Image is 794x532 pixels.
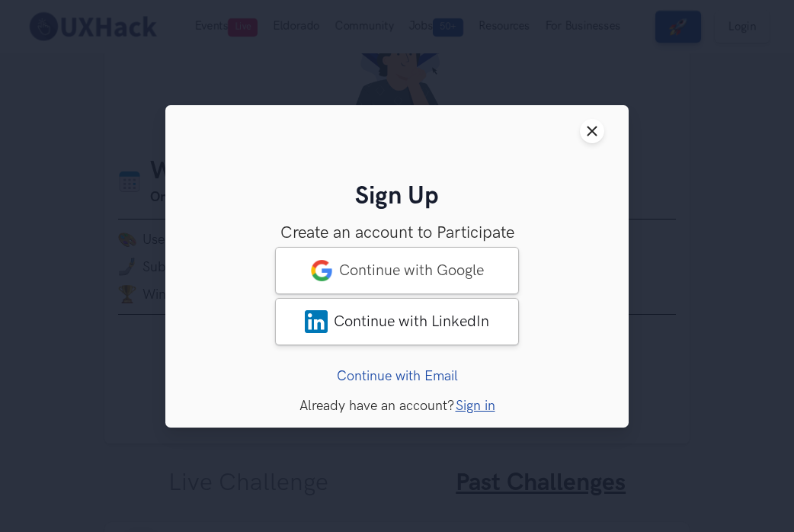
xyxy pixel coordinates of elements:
a: googleContinue with Google [275,246,519,293]
img: google [310,258,333,281]
span: Continue with Google [339,261,484,279]
h3: Create an account to Participate [190,223,604,242]
span: Continue with LinkedIn [334,312,489,330]
img: LinkedIn [305,309,328,332]
a: LinkedInContinue with LinkedIn [275,297,519,345]
span: Already have an account? [299,397,454,413]
h2: Sign Up [190,182,604,212]
a: Continue with Email [337,367,458,383]
a: Sign in [456,397,495,413]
